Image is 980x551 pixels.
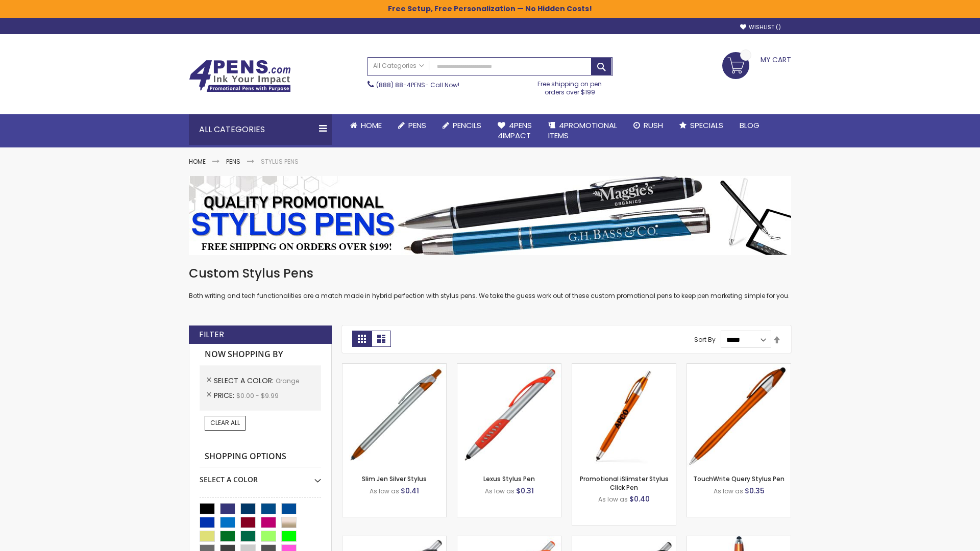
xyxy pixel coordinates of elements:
[687,363,791,372] a: TouchWrite Query Stylus Pen-Orange
[189,265,791,300] div: Both writing and tech functionalities are a match made in hybrid perfection with stylus pens. We ...
[199,329,224,340] strong: Filter
[210,418,240,427] span: Clear All
[572,536,676,544] a: Lexus Metallic Stylus Pen-Orange
[401,486,419,496] span: $0.41
[483,474,535,483] a: Lexus Stylus Pen
[731,114,768,137] a: Blog
[453,120,481,131] span: Pencils
[214,375,276,386] span: Select A Color
[540,114,625,147] a: 4PROMOTIONALITEMS
[434,114,489,137] a: Pencils
[376,81,425,89] a: (888) 88-4PENS
[368,58,429,74] a: All Categories
[644,120,663,131] span: Rush
[629,494,650,504] span: $0.40
[361,120,382,131] span: Home
[714,487,743,495] span: As low as
[205,416,246,430] a: Clear All
[214,390,236,400] span: Price
[527,76,613,96] div: Free shipping on pen orders over $199
[200,446,321,468] strong: Shopping Options
[189,157,206,166] a: Home
[276,377,299,385] span: Orange
[189,176,791,255] img: Stylus Pens
[485,487,514,495] span: As low as
[580,474,669,491] a: Promotional iSlimster Stylus Click Pen
[740,120,759,131] span: Blog
[342,114,390,137] a: Home
[548,120,617,141] span: 4PROMOTIONAL ITEMS
[690,120,723,131] span: Specials
[370,487,399,495] span: As low as
[226,157,240,166] a: Pens
[457,536,561,544] a: Boston Silver Stylus Pen-Orange
[489,114,540,147] a: 4Pens4impact
[200,344,321,365] strong: Now Shopping by
[693,474,785,483] a: TouchWrite Query Stylus Pen
[236,391,279,400] span: $0.00 - $9.99
[376,81,459,89] span: - Call Now!
[189,114,332,145] div: All Categories
[572,364,676,467] img: Promotional iSlimster Stylus Click Pen-Orange
[362,474,427,483] a: Slim Jen Silver Stylus
[457,364,561,467] img: Lexus Stylus Pen-Orange
[745,486,765,496] span: $0.35
[390,114,434,137] a: Pens
[694,335,716,344] label: Sort By
[342,536,446,544] a: Boston Stylus Pen-Orange
[572,363,676,372] a: Promotional iSlimster Stylus Click Pen-Orange
[342,364,446,467] img: Slim Jen Silver Stylus-Orange
[189,265,791,282] h1: Custom Stylus Pens
[189,60,291,92] img: 4Pens Custom Pens and Promotional Products
[261,157,299,166] strong: Stylus Pens
[687,536,791,544] a: TouchWrite Command Stylus Pen-Orange
[516,486,534,496] span: $0.31
[457,363,561,372] a: Lexus Stylus Pen-Orange
[625,114,671,137] a: Rush
[671,114,731,137] a: Specials
[687,364,791,467] img: TouchWrite Query Stylus Pen-Orange
[598,495,628,504] span: As low as
[498,120,532,141] span: 4Pens 4impact
[342,363,446,372] a: Slim Jen Silver Stylus-Orange
[352,331,372,347] strong: Grid
[373,62,424,70] span: All Categories
[408,120,426,131] span: Pens
[740,23,781,31] a: Wishlist
[200,467,321,485] div: Select A Color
